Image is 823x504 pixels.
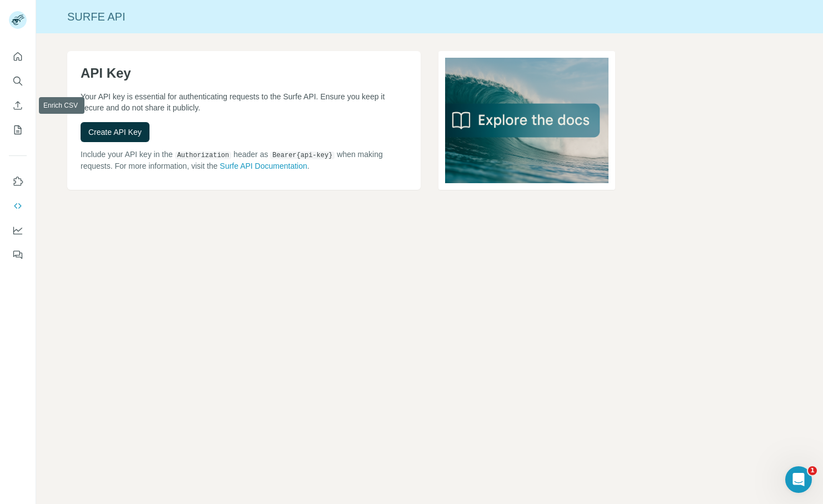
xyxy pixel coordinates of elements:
[785,466,812,493] iframe: Intercom live chat
[9,120,27,140] button: My lists
[175,152,232,159] code: Authorization
[9,47,27,67] button: Quick start
[36,9,823,24] div: Surfe API
[9,245,27,265] button: Feedback
[81,64,407,82] h1: API Key
[81,91,407,113] p: Your API key is essential for authenticating requests to the Surfe API. Ensure you keep it secure...
[9,172,27,191] button: Use Surfe on LinkedIn
[9,196,27,216] button: Use Surfe API
[220,162,307,170] a: Surfe API Documentation
[808,466,817,475] span: 1
[270,152,335,159] code: Bearer {api-key}
[81,149,407,172] p: Include your API key in the header as when making requests. For more information, visit the .
[88,127,142,138] span: Create API Key
[81,122,149,142] button: Create API Key
[9,71,27,91] button: Search
[9,95,27,115] button: Enrich CSV
[9,220,27,240] button: Dashboard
